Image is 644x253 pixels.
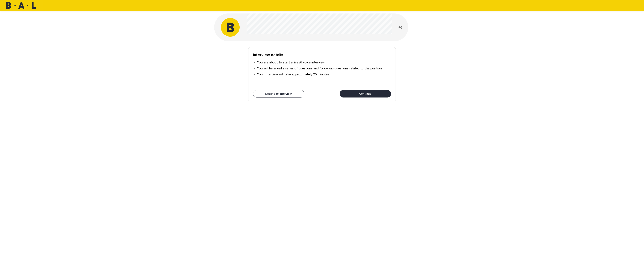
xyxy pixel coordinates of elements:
p: You will be asked a series of questions and follow-up questions related to the position [257,66,382,71]
p: Your interview will take approximately 20 minutes [257,72,329,77]
b: Interview details [253,53,283,57]
button: Read questions aloud [397,24,404,31]
p: You are about to start a live AI voice interview [257,60,325,65]
img: bal_avatar.png [221,18,240,37]
button: Decline to Interview [253,90,304,97]
button: Continue [340,90,391,97]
